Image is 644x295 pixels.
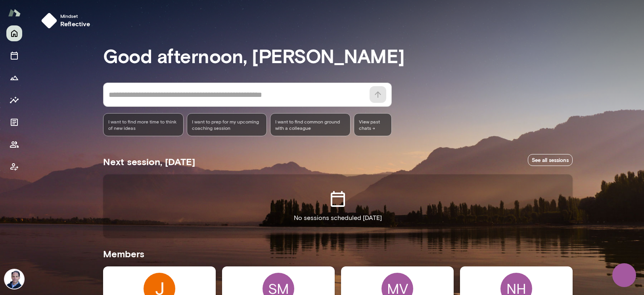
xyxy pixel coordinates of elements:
[6,159,22,175] button: Client app
[6,25,22,41] button: Home
[6,48,22,64] button: Sessions
[5,270,24,289] img: Jeremy Shane
[192,118,262,131] span: I want to prep for my upcoming coaching session
[103,44,573,67] h3: Good afternoon, [PERSON_NAME]
[187,113,267,136] div: I want to prep for my upcoming coaching session
[103,155,195,168] h5: Next session, [DATE]
[60,13,90,19] span: Mindset
[6,114,22,130] button: Documents
[354,113,392,136] span: View past chats ->
[6,70,22,86] button: Growth Plan
[8,5,21,20] img: Mento
[108,118,178,131] span: I want to find more time to think of new ideas
[103,113,184,136] div: I want to find more time to think of new ideas
[6,137,22,152] button: Members
[528,154,573,166] a: See all sessions
[103,247,573,260] h5: Members
[38,10,97,32] button: Mindsetreflective
[41,13,57,29] img: mindset
[275,118,345,131] span: I want to find common ground with a colleague
[6,92,22,108] button: Insights
[60,19,90,29] h6: reflective
[294,213,382,223] p: No sessions scheduled [DATE]
[270,113,351,136] div: I want to find common ground with a colleague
